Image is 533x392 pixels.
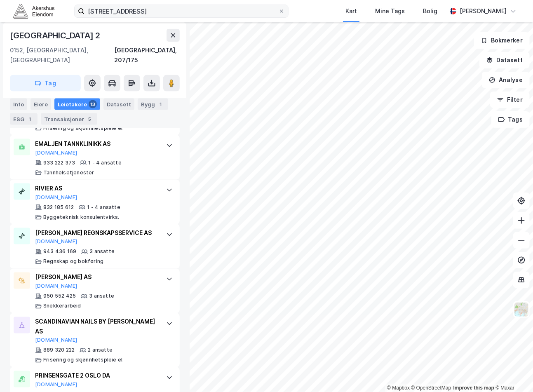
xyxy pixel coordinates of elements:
[35,150,77,156] button: [DOMAIN_NAME]
[13,4,54,18] img: akershus-eiendom-logo.9091f326c980b4bce74ccdd9f866810c.svg
[35,194,77,201] button: [DOMAIN_NAME]
[43,169,94,176] div: Tannhelsetjenester
[387,385,410,391] a: Mapbox
[482,72,530,88] button: Analyse
[43,258,103,265] div: Regnskap og bokføring
[411,385,451,391] a: OpenStreetMap
[35,239,77,245] button: [DOMAIN_NAME]
[41,113,97,124] div: Transaksjoner
[10,98,27,110] div: Info
[43,293,76,300] div: 950 552 425
[103,98,134,110] div: Datasett
[88,347,113,354] div: 2 ansatte
[492,352,533,392] iframe: Chat Widget
[514,302,529,317] img: Z
[492,352,533,392] div: Kontrollprogram for chat
[157,100,165,108] div: 1
[85,5,278,17] input: Søk på adresse, matrikkel, gårdeiere, leietakere eller personer
[31,98,51,110] div: Eiere
[86,115,94,123] div: 5
[35,317,158,337] div: SCANDINAVIAN NAILS BY [PERSON_NAME] AS
[479,52,530,68] button: Datasett
[491,111,530,128] button: Tags
[474,32,530,49] button: Bokmerker
[35,371,158,381] div: PRINSENSGATE 2 OSLO DA
[35,382,77,388] button: [DOMAIN_NAME]
[43,125,124,131] div: Frisering og skjønnhetspleie el.
[54,98,100,110] div: Leietakere
[345,6,357,16] div: Kart
[138,98,168,110] div: Bygg
[87,204,120,211] div: 1 - 4 ansatte
[10,45,114,65] div: 0152, [GEOGRAPHIC_DATA], [GEOGRAPHIC_DATA]
[35,183,158,193] div: RIVIER AS
[453,385,494,391] a: Improve this map
[375,6,405,16] div: Mine Tags
[43,249,76,255] div: 943 436 169
[89,249,115,255] div: 3 ansatte
[35,228,158,238] div: [PERSON_NAME] REGNSKAPSSERVICE AS
[35,283,77,290] button: [DOMAIN_NAME]
[26,115,34,123] div: 1
[43,357,124,364] div: Frisering og skjønnhetspleie el.
[43,214,120,221] div: Byggeteknisk konsulentvirks.
[114,45,180,65] div: [GEOGRAPHIC_DATA], 207/175
[89,293,114,300] div: 3 ansatte
[35,272,158,282] div: [PERSON_NAME] AS
[43,204,74,211] div: 832 185 612
[460,6,507,16] div: [PERSON_NAME]
[490,92,530,108] button: Filter
[10,29,102,42] div: [GEOGRAPHIC_DATA] 2
[423,6,437,16] div: Bolig
[10,113,38,124] div: ESG
[35,139,158,149] div: EMALJEN TANNKLINIKK AS
[88,160,122,166] div: 1 - 4 ansatte
[35,337,77,344] button: [DOMAIN_NAME]
[43,347,75,354] div: 889 320 222
[43,303,81,310] div: Snekkerarbeid
[10,75,81,92] button: Tag
[89,100,97,108] div: 13
[43,160,75,166] div: 933 222 373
